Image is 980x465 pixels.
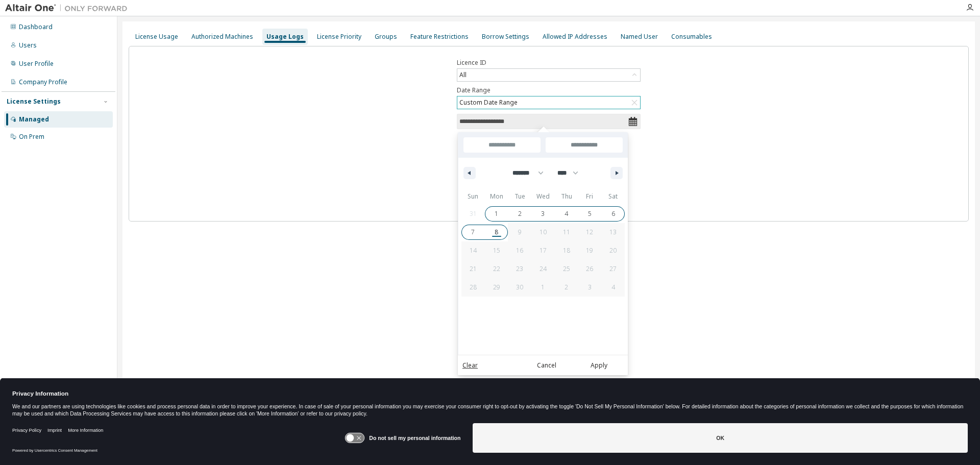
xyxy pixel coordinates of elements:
[457,96,640,109] div: Custom Date Range
[543,33,607,41] div: Allowed IP Addresses
[458,247,468,273] span: Last Month
[563,223,570,241] span: 11
[586,241,593,260] span: 19
[540,223,547,241] span: 10
[531,205,555,223] button: 3
[375,33,397,41] div: Groups
[518,205,522,223] span: 2
[458,150,468,167] span: [DATE]
[508,260,531,278] button: 23
[601,260,625,278] button: 27
[485,188,508,205] span: Mon
[578,223,602,241] button: 12
[516,278,523,297] span: 30
[470,241,477,260] span: 14
[601,188,625,205] span: Sat
[516,260,523,278] span: 23
[578,188,602,205] span: Fri
[671,33,712,41] div: Consumables
[601,205,625,223] button: 6
[508,188,531,205] span: Tue
[555,223,578,241] button: 11
[578,205,602,223] button: 5
[601,223,625,241] button: 13
[266,33,304,41] div: Usage Logs
[485,241,508,260] button: 15
[457,59,641,67] label: Licence ID
[555,205,578,223] button: 4
[461,278,485,297] button: 28
[493,260,500,278] span: 22
[621,33,658,41] div: Named User
[531,188,555,205] span: Wed
[19,60,54,68] div: User Profile
[508,241,531,260] button: 16
[19,115,49,124] div: Managed
[586,223,593,241] span: 12
[555,260,578,278] button: 25
[461,188,485,205] span: Sun
[522,360,571,371] button: Cancel
[578,260,602,278] button: 26
[458,69,468,81] div: All
[317,33,361,41] div: License Priority
[19,133,44,141] div: On Prem
[508,278,531,297] button: 30
[541,205,545,223] span: 3
[540,260,547,278] span: 24
[470,260,477,278] span: 21
[458,220,468,247] span: This Month
[563,260,570,278] span: 25
[609,241,617,260] span: 20
[611,205,615,223] span: 6
[578,241,602,260] button: 19
[5,3,133,13] img: Altair One
[470,278,477,297] span: 28
[574,360,623,371] button: Apply
[461,260,485,278] button: 21
[540,241,547,260] span: 17
[457,86,641,94] label: Date Range
[586,260,593,278] span: 26
[565,205,568,223] span: 4
[531,241,555,260] button: 17
[495,223,498,241] span: 8
[135,33,178,41] div: License Usage
[493,278,500,297] span: 29
[508,223,531,241] button: 9
[410,33,469,41] div: Feature Restrictions
[485,205,508,223] button: 1
[482,33,529,41] div: Borrow Settings
[471,223,475,241] span: 7
[531,260,555,278] button: 24
[485,260,508,278] button: 22
[191,33,253,41] div: Authorized Machines
[508,205,531,223] button: 2
[609,260,617,278] span: 27
[458,167,468,193] span: This Week
[458,193,468,220] span: Last Week
[588,205,592,223] span: 5
[601,241,625,260] button: 20
[462,360,478,371] a: Clear
[555,241,578,260] button: 18
[485,278,508,297] button: 29
[516,241,523,260] span: 16
[458,97,519,108] div: Custom Date Range
[493,241,500,260] span: 15
[19,23,53,31] div: Dashboard
[563,241,570,260] span: 18
[19,41,37,50] div: Users
[495,205,498,223] span: 1
[461,241,485,260] button: 14
[19,78,67,86] div: Company Profile
[458,132,468,150] span: [DATE]
[457,69,640,81] div: All
[609,223,617,241] span: 13
[555,188,578,205] span: Thu
[531,223,555,241] button: 10
[485,223,508,241] button: 8
[461,223,485,241] button: 7
[518,223,522,241] span: 9
[7,97,61,106] div: License Settings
